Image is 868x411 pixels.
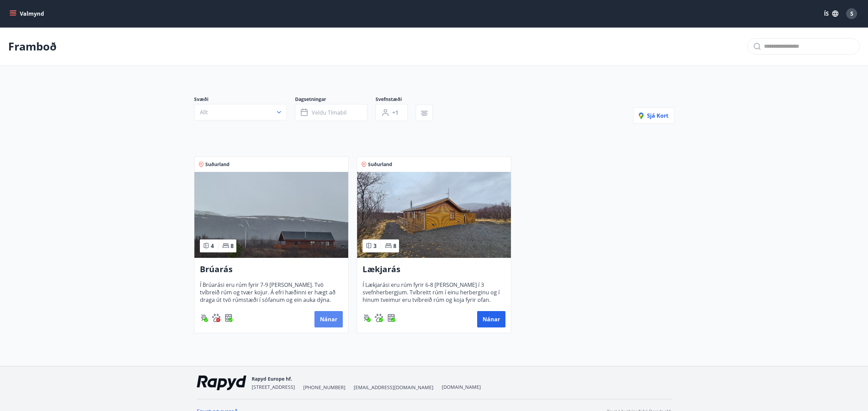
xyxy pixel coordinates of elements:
[197,376,246,390] img: ekj9gaOU4bjvQReEWNZ0zEMsCR0tgSDGv48UY51k.png
[200,314,208,322] div: Gasgrill
[387,314,395,322] img: 7hj2GulIrg6h11dFIpsIzg8Ak2vZaScVwTihwv8g.svg
[843,5,860,22] button: S
[224,314,233,322] img: 7hj2GulIrg6h11dFIpsIzg8Ak2vZaScVwTihwv8g.svg
[200,281,343,304] span: Í Brúarási eru rúm fyrir 7-9 [PERSON_NAME]. Tvö tvíbreið rúm og tvær kojur. Á efri hæðinni er hæg...
[442,384,481,390] a: [DOMAIN_NAME]
[820,8,842,20] button: ÍS
[639,112,668,119] span: Sjá kort
[312,109,347,116] span: Veldu tímabil
[194,96,295,104] span: Svæði
[200,263,343,276] h3: Brúarás
[387,314,395,322] div: Uppþvottavél
[211,242,214,250] span: 4
[376,96,416,104] span: Svefnstæði
[252,384,295,390] span: [STREET_ADDRESS]
[205,161,230,168] span: Suðurland
[252,376,292,382] span: Rapyd Europe hf.
[200,108,208,116] span: Allt
[850,10,853,17] span: S
[633,107,674,124] button: Sjá kort
[8,39,57,54] p: Framboð
[363,314,371,322] img: ZXjrS3QKesehq6nQAPjaRuRTI364z8ohTALB4wBr.svg
[357,172,511,258] img: Paella dish
[373,242,377,250] span: 3
[295,96,376,104] span: Dagsetningar
[212,314,220,322] img: pxcaIm5dSOV3FS4whs1soiYWTwFQvksT25a9J10C.svg
[376,104,408,121] button: +1
[200,314,208,322] img: ZXjrS3QKesehq6nQAPjaRuRTI364z8ohTALB4wBr.svg
[477,311,505,327] button: Nánar
[375,314,383,322] img: pxcaIm5dSOV3FS4whs1soiYWTwFQvksT25a9J10C.svg
[194,104,287,120] button: Allt
[393,242,396,250] span: 8
[375,314,383,322] div: Gæludýr
[224,314,233,322] div: Uppþvottavél
[368,161,392,168] span: Suðurland
[194,172,348,258] img: Paella dish
[363,281,505,304] span: Í Lækjarási eru rúm fyrir 6-8 [PERSON_NAME] í 3 svefnherbergjum. Tvíbreitt rúm í einu herberginu ...
[295,104,367,121] button: Veldu tímabil
[8,8,47,20] button: menu
[314,311,343,327] button: Nánar
[363,314,371,322] div: Gasgrill
[231,242,234,250] span: 8
[354,384,433,391] span: [EMAIL_ADDRESS][DOMAIN_NAME]
[303,384,345,391] span: [PHONE_NUMBER]
[363,263,505,276] h3: Lækjarás
[392,109,398,116] span: +1
[212,314,220,322] div: Gæludýr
